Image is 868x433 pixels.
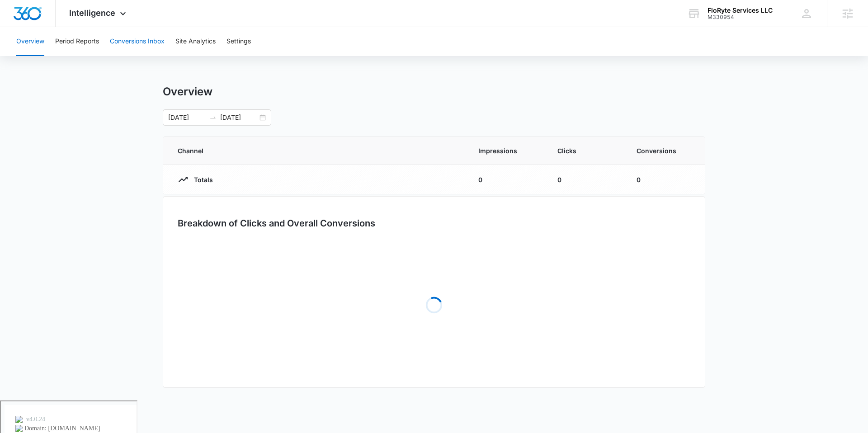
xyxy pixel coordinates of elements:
[14,24,22,31] img: website_grey.svg
[24,24,99,31] div: Domain: [DOMAIN_NAME]
[708,14,773,20] div: account id
[14,14,22,22] img: logo_orange.svg
[708,7,773,14] div: account name
[557,146,615,155] span: Clicks
[178,146,457,155] span: Channel
[25,14,44,22] div: v 4.0.24
[163,85,212,99] h1: Overview
[100,53,152,59] div: Keywords by Traffic
[90,52,97,60] img: tab_keywords_by_traffic_grey.svg
[24,52,32,60] img: tab_domain_overview_orange.svg
[637,146,690,155] span: Conversions
[467,165,547,194] td: 0
[178,216,375,230] h3: Breakdown of Clicks and Overall Conversions
[209,114,217,121] span: to
[547,165,626,194] td: 0
[478,146,536,155] span: Impressions
[16,27,44,56] button: Overview
[110,27,165,56] button: Conversions Inbox
[69,8,115,18] span: Intelligence
[34,53,81,59] div: Domain Overview
[189,175,213,184] p: Totals
[209,114,217,121] span: swap-right
[626,165,705,194] td: 0
[226,27,251,56] button: Settings
[175,27,216,56] button: Site Analytics
[55,27,99,56] button: Period Reports
[220,113,258,122] input: End date
[168,113,206,122] input: Start date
